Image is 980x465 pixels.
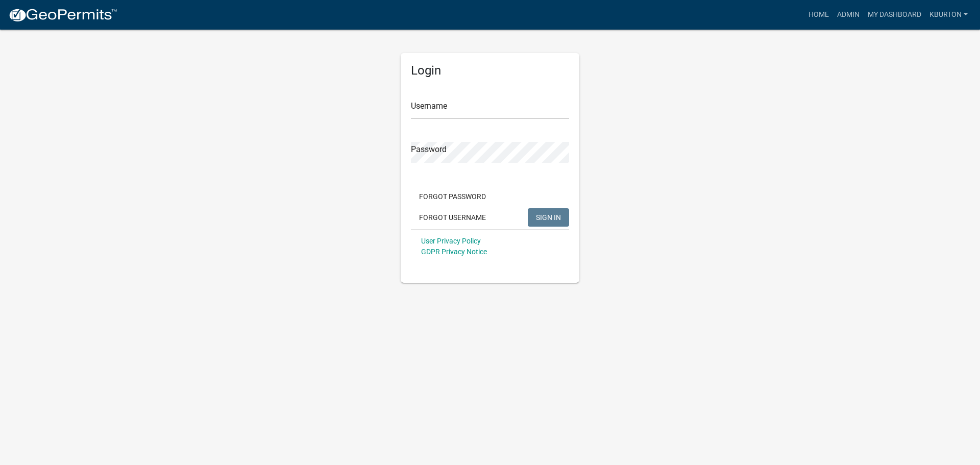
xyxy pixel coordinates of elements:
[536,213,561,221] span: SIGN IN
[411,208,494,227] button: Forgot Username
[421,237,481,245] a: User Privacy Policy
[411,63,569,78] h5: Login
[528,208,569,227] button: SIGN IN
[411,187,494,206] button: Forgot Password
[421,248,487,256] a: GDPR Privacy Notice
[833,5,864,25] a: Admin
[925,5,972,25] a: kburton
[864,5,925,25] a: My Dashboard
[804,5,833,25] a: Home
